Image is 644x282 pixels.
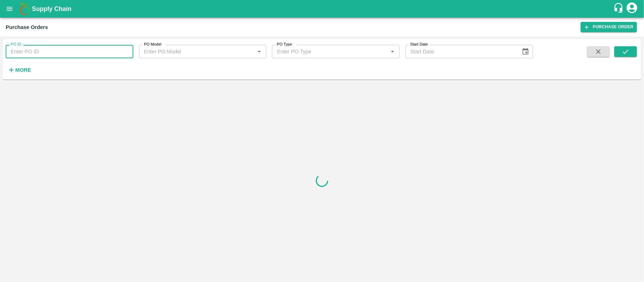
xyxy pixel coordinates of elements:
[277,42,292,47] label: PO Type
[32,5,71,12] b: Supply Chain
[32,4,613,14] a: Supply Chain
[388,47,397,56] button: Open
[519,45,532,58] button: Choose date
[626,1,638,16] div: account of current user
[405,45,516,58] input: Start Date
[144,42,162,47] label: PO Model
[581,22,637,32] a: Purchase Order
[11,42,21,47] label: PO ID
[15,67,31,73] strong: More
[6,23,48,32] div: Purchase Orders
[274,47,386,56] input: Enter PO Type
[141,47,253,56] input: Enter PO Model
[6,45,133,58] input: Enter PO ID
[410,42,428,47] label: Start Date
[6,64,33,76] button: More
[613,2,626,15] div: customer-support
[1,1,18,17] button: open drawer
[18,2,32,16] img: logo
[255,47,264,56] button: Open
